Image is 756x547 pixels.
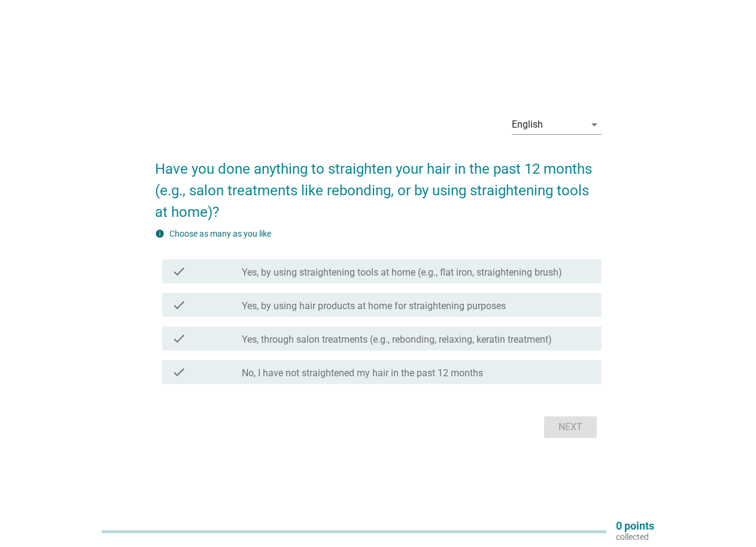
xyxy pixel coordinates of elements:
[169,229,271,238] label: Choose as many as you like
[172,264,186,279] i: check
[242,367,483,379] label: No, I have not straightened my hair in the past 12 months
[242,267,562,279] label: Yes, by using straightening tools at home (e.g., flat iron, straightening brush)
[616,531,654,542] p: collected
[587,117,602,132] i: arrow_drop_down
[155,146,602,223] h2: Have you done anything to straighten your hair in the past 12 months (e.g., salon treatments like...
[172,331,186,346] i: check
[172,298,186,312] i: check
[242,334,552,346] label: Yes, through salon treatments (e.g., rebonding, relaxing, keratin treatment)
[242,300,506,312] label: Yes, by using hair products at home for straightening purposes
[616,521,654,531] p: 0 points
[155,229,165,238] i: info
[172,365,186,379] i: check
[512,119,543,130] div: English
